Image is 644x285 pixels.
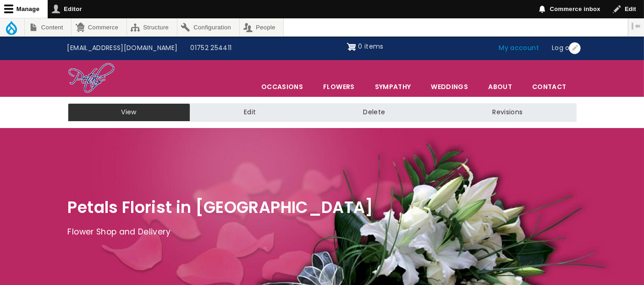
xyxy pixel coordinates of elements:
img: Home [68,62,115,95]
a: My account [493,39,546,57]
span: 0 items [358,42,383,51]
img: Shopping cart [347,39,356,54]
a: Sympathy [365,77,421,96]
a: 01752 254411 [184,39,238,57]
a: Flowers [314,77,364,96]
a: Delete [309,103,439,122]
a: [EMAIL_ADDRESS][DOMAIN_NAME] [61,39,184,57]
span: Weddings [421,77,478,96]
a: Configuration [177,18,239,36]
span: Occasions [252,77,313,96]
a: Commerce [72,18,126,36]
a: Edit [190,103,309,122]
span: Petals Florist in [GEOGRAPHIC_DATA] [68,196,374,218]
a: Revisions [439,103,576,122]
a: Log out [545,39,583,57]
button: Open User account menu configuration options [569,42,581,54]
a: Structure [127,18,177,36]
nav: Tabs [61,103,583,122]
a: View [68,103,190,122]
a: About [479,77,522,96]
a: Shopping cart 0 items [347,39,384,54]
a: Contact [523,77,576,96]
a: People [240,18,284,36]
button: Vertical orientation [628,18,644,34]
p: Flower Shop and Delivery [68,225,577,239]
a: Content [25,18,71,36]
